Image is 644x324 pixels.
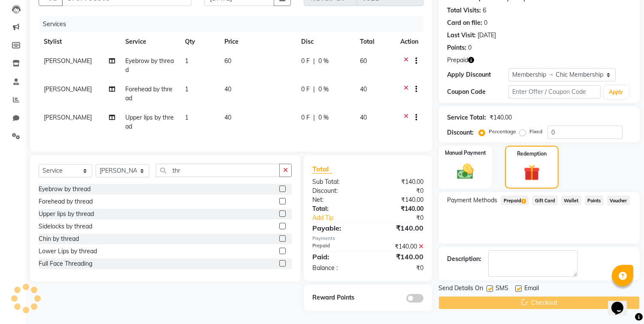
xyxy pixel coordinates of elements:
[306,264,368,273] div: Balance :
[438,284,483,294] span: Send Details On
[185,114,188,121] span: 1
[360,57,367,65] span: 60
[529,128,542,135] label: Fixed
[44,85,92,93] span: [PERSON_NAME]
[39,210,94,219] div: Upper lips by thread
[561,195,581,205] span: Wallet
[368,242,430,251] div: ₹140.00
[39,185,91,194] div: Eyebrow by thread
[39,247,97,256] div: Lower Lips by thread
[39,32,121,51] th: Stylist
[306,177,368,186] div: Sub Total:
[39,234,79,243] div: Chin by thread
[301,57,310,66] span: 0 F
[39,16,430,32] div: Services
[306,186,368,195] div: Discount:
[126,114,174,130] span: Upper lips by thread
[468,43,472,52] div: 0
[312,165,332,174] span: Total
[395,32,423,51] th: Action
[126,85,173,102] span: Forehead by thread
[39,197,93,206] div: Forehead by thread
[121,32,180,51] th: Service
[318,113,329,122] span: 0 %
[368,204,430,213] div: ₹140.00
[313,113,315,122] span: |
[360,114,367,121] span: 40
[368,177,430,186] div: ₹140.00
[447,6,481,15] div: Total Visits:
[185,85,188,93] span: 1
[306,204,368,213] div: Total:
[39,259,92,268] div: Full Face Threading
[447,113,486,122] div: Service Total:
[447,128,474,137] div: Discount:
[524,284,539,294] span: Email
[185,57,188,65] span: 1
[368,195,430,204] div: ₹140.00
[306,195,368,204] div: Net:
[447,56,468,65] span: Prepaid
[484,18,487,27] div: 0
[313,85,315,94] span: |
[447,255,481,264] div: Description:
[521,199,526,204] span: 1
[483,6,486,15] div: 6
[224,85,231,93] span: 40
[447,43,466,52] div: Points:
[447,31,476,40] div: Last Visit:
[489,128,516,135] label: Percentage
[180,32,219,51] th: Qty
[368,223,430,233] div: ₹140.00
[378,213,430,222] div: ₹0
[532,195,558,205] span: Gift Card
[447,18,482,27] div: Card on file:
[517,150,547,158] label: Redemption
[306,213,378,222] a: Add Tip
[312,235,423,242] div: Payments
[355,32,396,51] th: Total
[301,113,310,122] span: 0 F
[445,149,486,157] label: Manual Payment
[318,57,329,66] span: 0 %
[608,290,635,315] iframe: chat widget
[44,114,92,121] span: [PERSON_NAME]
[452,162,479,181] img: _cash.svg
[508,85,600,99] input: Enter Offer / Coupon Code
[519,163,544,183] img: _gift.svg
[368,252,430,262] div: ₹140.00
[156,164,280,177] input: Search or Scan
[478,31,496,40] div: [DATE]
[313,57,315,66] span: |
[604,86,629,99] button: Apply
[490,113,512,122] div: ₹140.00
[39,222,92,231] div: Sidelocks by thread
[447,87,508,96] div: Coupon Code
[126,57,174,74] span: Eyebrow by thread
[368,186,430,195] div: ₹0
[224,114,231,121] span: 40
[318,85,329,94] span: 0 %
[501,195,529,205] span: Prepaid
[306,252,368,262] div: Paid:
[296,32,355,51] th: Disc
[360,85,367,93] span: 40
[306,242,368,251] div: Prepaid
[447,70,508,79] div: Apply Discount
[224,57,231,65] span: 60
[447,196,497,205] span: Payment Methods
[368,264,430,273] div: ₹0
[607,195,630,205] span: Voucher
[219,32,296,51] th: Price
[585,195,604,205] span: Points
[44,57,92,65] span: [PERSON_NAME]
[306,223,368,233] div: Payable:
[301,85,310,94] span: 0 F
[496,284,508,294] span: SMS
[306,293,368,303] div: Reward Points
